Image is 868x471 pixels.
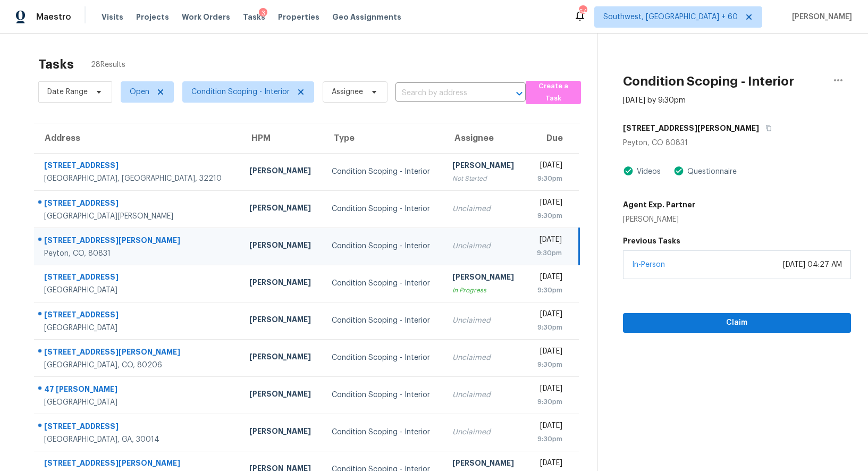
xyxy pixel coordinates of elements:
[632,261,665,268] a: In-Person
[623,214,695,225] div: [PERSON_NAME]
[452,315,518,326] div: Unclaimed
[534,359,562,370] div: 9:30pm
[44,458,232,471] div: [STREET_ADDRESS][PERSON_NAME]
[332,427,435,438] div: Condition Scoping - Interior
[332,315,435,326] div: Condition Scoping - Interior
[249,389,315,402] div: [PERSON_NAME]
[526,81,581,104] button: Create a Task
[44,347,232,360] div: [STREET_ADDRESS][PERSON_NAME]
[623,95,686,106] div: [DATE] by 9:30pm
[259,8,267,19] div: 3
[278,12,319,22] span: Properties
[623,199,695,210] h5: Agent Exp. Partner
[44,309,232,323] div: [STREET_ADDRESS]
[534,285,562,296] div: 9:30pm
[534,197,562,211] div: [DATE]
[34,123,241,153] th: Address
[44,421,232,434] div: [STREET_ADDRESS]
[631,316,842,330] span: Claim
[603,12,738,22] span: Southwest, [GEOGRAPHIC_DATA] + 60
[673,165,684,176] img: Artifact Present Icon
[452,173,518,184] div: Not Started
[102,12,123,22] span: Visits
[332,352,435,363] div: Condition Scoping - Interior
[452,204,518,214] div: Unclaimed
[534,272,562,285] div: [DATE]
[249,165,315,179] div: [PERSON_NAME]
[182,12,230,22] span: Work Orders
[91,60,125,70] span: 28 Results
[452,390,518,400] div: Unclaimed
[44,272,232,285] div: [STREET_ADDRESS]
[249,351,315,365] div: [PERSON_NAME]
[38,59,74,70] h2: Tasks
[44,360,232,371] div: [GEOGRAPHIC_DATA], CO, 80206
[531,80,576,105] span: Create a Task
[44,384,232,397] div: 47 [PERSON_NAME]
[534,420,562,434] div: [DATE]
[452,427,518,438] div: Unclaimed
[452,458,518,471] div: [PERSON_NAME]
[452,160,518,173] div: [PERSON_NAME]
[44,323,232,333] div: [GEOGRAPHIC_DATA]
[44,434,232,445] div: [GEOGRAPHIC_DATA], GA, 30014
[44,160,232,173] div: [STREET_ADDRESS]
[623,313,851,333] button: Claim
[783,259,842,270] div: [DATE] 04:27 AM
[44,235,232,248] div: [STREET_ADDRESS][PERSON_NAME]
[44,397,232,408] div: [GEOGRAPHIC_DATA]
[249,277,315,290] div: [PERSON_NAME]
[44,285,232,296] div: [GEOGRAPHIC_DATA]
[332,241,435,251] div: Condition Scoping - Interior
[452,272,518,285] div: [PERSON_NAME]
[332,12,401,22] span: Geo Assignments
[534,383,562,397] div: [DATE]
[623,138,851,148] div: Peyton, CO 80831
[332,166,435,177] div: Condition Scoping - Interior
[249,314,315,327] div: [PERSON_NAME]
[332,87,363,97] span: Assignee
[623,123,759,133] h5: [STREET_ADDRESS][PERSON_NAME]
[534,458,562,471] div: [DATE]
[534,234,561,248] div: [DATE]
[249,240,315,253] div: [PERSON_NAME]
[788,12,852,22] span: [PERSON_NAME]
[243,13,265,21] span: Tasks
[332,204,435,214] div: Condition Scoping - Interior
[534,248,561,258] div: 9:30pm
[534,173,562,184] div: 9:30pm
[452,285,518,296] div: In Progress
[526,123,579,153] th: Due
[534,160,562,173] div: [DATE]
[579,6,586,17] div: 649
[534,434,562,444] div: 9:30pm
[623,165,634,176] img: Artifact Present Icon
[759,119,773,138] button: Copy Address
[452,352,518,363] div: Unclaimed
[534,211,562,221] div: 9:30pm
[623,76,794,87] h2: Condition Scoping - Interior
[534,346,562,359] div: [DATE]
[249,426,315,439] div: [PERSON_NAME]
[241,123,323,153] th: HPM
[44,211,232,222] div: [GEOGRAPHIC_DATA][PERSON_NAME]
[332,278,435,289] div: Condition Scoping - Interior
[395,85,496,102] input: Search by address
[452,241,518,251] div: Unclaimed
[623,235,851,246] h5: Previous Tasks
[332,390,435,400] div: Condition Scoping - Interior
[249,203,315,216] div: [PERSON_NAME]
[136,12,169,22] span: Projects
[323,123,444,153] th: Type
[634,166,661,177] div: Videos
[44,198,232,211] div: [STREET_ADDRESS]
[512,86,527,101] button: Open
[44,248,232,259] div: Peyton, CO, 80831
[47,87,88,97] span: Date Range
[130,87,149,97] span: Open
[36,12,71,22] span: Maestro
[534,309,562,322] div: [DATE]
[191,87,290,97] span: Condition Scoping - Interior
[684,166,737,177] div: Questionnaire
[534,397,562,407] div: 9:30pm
